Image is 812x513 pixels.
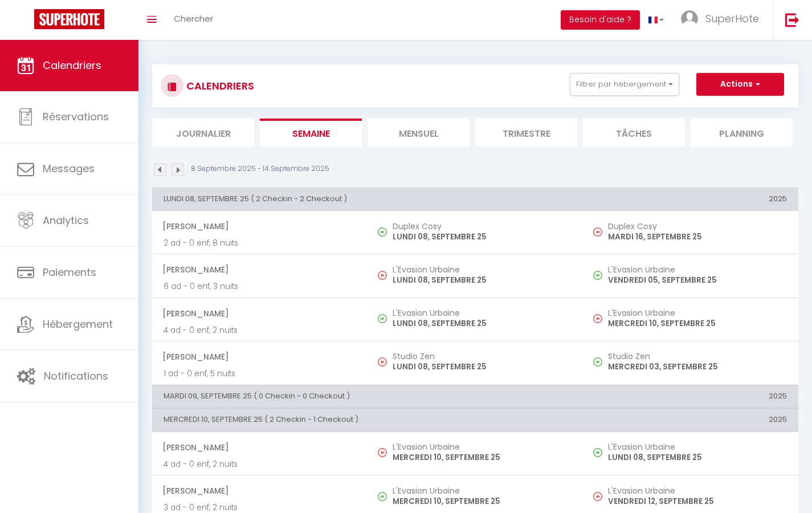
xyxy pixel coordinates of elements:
p: MERCREDI 10, SEPTEMBRE 25 [393,451,572,463]
button: Filtrer par hébergement [570,73,679,96]
img: Super Booking [34,9,104,29]
th: LUNDI 08, SEPTEMBRE 25 ( 2 Checkin - 2 Checkout ) [152,188,583,210]
span: Analytics [43,213,89,227]
p: 4 ad - 0 enf, 2 nuits [164,458,356,470]
p: LUNDI 08, SEPTEMBRE 25 [608,451,787,463]
img: NO IMAGE [593,448,602,457]
th: 2025 [583,409,798,431]
h5: L'Evasion Urbaine [393,486,572,495]
h5: L'Evasion Urbaine [393,442,572,451]
button: Actions [696,73,784,96]
h3: CALENDRIERS [183,73,254,99]
span: [PERSON_NAME] [162,346,356,368]
li: Trimestre [475,119,577,146]
span: Notifications [44,369,108,383]
img: NO IMAGE [378,271,387,280]
img: NO IMAGE [593,314,602,323]
button: Ouvrir le widget de chat LiveChat [9,5,43,39]
h5: Duplex Cosy [608,222,787,231]
img: NO IMAGE [378,357,387,367]
li: Mensuel [368,119,470,146]
img: NO IMAGE [593,271,602,280]
span: [PERSON_NAME] [162,215,356,237]
span: [PERSON_NAME] [162,303,356,324]
p: 1 ad - 0 enf, 5 nuits [164,368,356,380]
h5: L'Evasion Urbaine [393,265,572,274]
th: MERCREDI 10, SEPTEMBRE 25 ( 2 Checkin - 1 Checkout ) [152,409,583,431]
p: LUNDI 08, SEPTEMBRE 25 [393,231,572,243]
li: Planning [691,119,793,146]
p: MERCREDI 03, SEPTEMBRE 25 [608,361,787,373]
h5: Studio Zen [393,352,572,361]
p: MERCREDI 10, SEPTEMBRE 25 [608,317,787,329]
h5: Studio Zen [608,352,787,361]
span: [PERSON_NAME] [162,259,356,280]
p: 6 ad - 0 enf, 3 nuits [164,280,356,292]
th: 2025 [583,188,798,210]
button: Besoin d'aide ? [561,10,640,30]
span: SuperHote [705,11,759,26]
span: Hébergement [43,317,113,331]
span: [PERSON_NAME] [162,437,356,458]
span: Messages [43,161,95,176]
li: Semaine [260,119,362,146]
img: NO IMAGE [593,357,602,367]
p: 4 ad - 0 enf, 2 nuits [164,324,356,336]
span: Paiements [43,265,96,279]
p: LUNDI 08, SEPTEMBRE 25 [393,361,572,373]
h5: Duplex Cosy [393,222,572,231]
h5: L'Evasion Urbaine [608,486,787,495]
img: NO IMAGE [593,492,602,501]
img: NO IMAGE [593,227,602,237]
p: 2 ad - 0 enf, 8 nuits [164,237,356,249]
li: Journalier [152,119,254,146]
p: VENDREDI 12, SEPTEMBRE 25 [608,495,787,507]
span: Réservations [43,109,109,124]
h5: L'Evasion Urbaine [608,265,787,274]
span: Calendriers [43,58,101,72]
img: ... [681,10,698,27]
span: [PERSON_NAME] [162,480,356,502]
p: MARDI 16, SEPTEMBRE 25 [608,231,787,243]
p: MERCREDI 10, SEPTEMBRE 25 [393,495,572,507]
h5: L'Evasion Urbaine [608,442,787,451]
p: VENDREDI 05, SEPTEMBRE 25 [608,274,787,286]
p: LUNDI 08, SEPTEMBRE 25 [393,274,572,286]
p: LUNDI 08, SEPTEMBRE 25 [393,317,572,329]
p: 8 Septembre 2025 - 14 Septembre 2025 [191,164,329,174]
span: Chercher [174,13,213,25]
li: Tâches [583,119,685,146]
img: logout [785,13,799,27]
th: 2025 [583,385,798,408]
h5: L'Evasion Urbaine [393,308,572,317]
img: NO IMAGE [378,448,387,457]
h5: L'Evasion Urbaine [608,308,787,317]
th: MARDI 09, SEPTEMBRE 25 ( 0 Checkin - 0 Checkout ) [152,385,583,408]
